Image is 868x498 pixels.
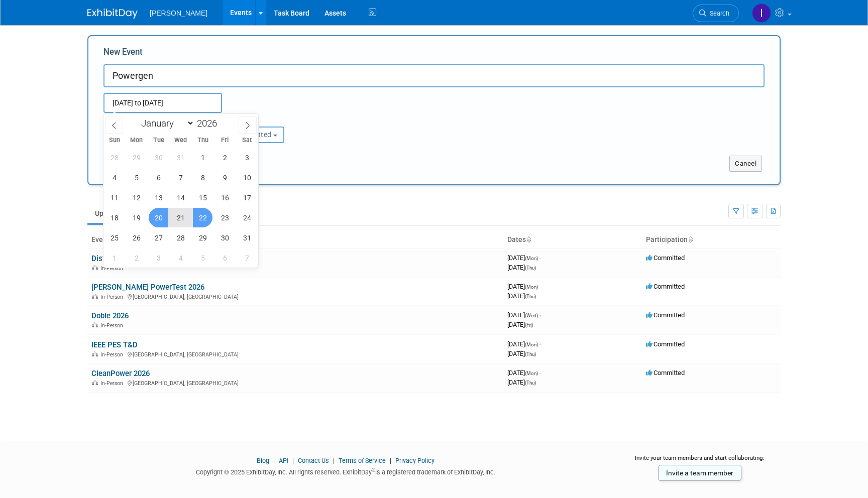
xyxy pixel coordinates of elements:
[216,113,313,126] div: Participation:
[507,340,541,348] span: [DATE]
[100,294,126,300] span: In-Person
[92,322,98,327] img: In-Person Event
[171,248,190,268] span: February 4, 2026
[237,248,257,268] span: February 7, 2026
[91,283,204,292] a: [PERSON_NAME] PowerTest 2026
[149,248,168,268] span: February 3, 2026
[149,168,168,187] span: January 6, 2026
[646,283,685,290] span: Committed
[658,465,741,481] a: Invite a team member
[526,235,531,243] a: Sort by Start Date
[92,351,98,356] img: In-Person Event
[507,379,536,386] span: [DATE]
[148,137,170,144] span: Tue
[92,265,98,270] img: In-Person Event
[91,292,499,300] div: [GEOGRAPHIC_DATA], [GEOGRAPHIC_DATA]
[104,188,124,207] span: January 11, 2026
[103,46,143,62] label: New Event
[103,113,201,126] div: Attendance / Format:
[171,188,190,207] span: January 14, 2026
[525,284,538,290] span: (Mon)
[525,265,536,271] span: (Thu)
[87,9,138,19] img: ExhibitDay
[539,311,541,319] span: -
[507,369,541,377] span: [DATE]
[237,188,257,207] span: January 17, 2026
[525,313,538,318] span: (Wed)
[646,311,685,319] span: Committed
[127,168,146,187] span: January 5, 2026
[127,228,146,247] span: January 26, 2026
[688,235,693,243] a: Sort by Participation Type
[642,231,781,248] th: Participation
[507,264,536,271] span: [DATE]
[215,248,235,268] span: February 6, 2026
[507,350,536,357] span: [DATE]
[525,351,536,357] span: (Thu)
[126,137,148,144] span: Mon
[171,168,190,187] span: January 7, 2026
[539,369,541,377] span: -
[150,9,207,17] span: [PERSON_NAME]
[693,5,739,22] a: Search
[91,379,499,387] div: [GEOGRAPHIC_DATA], [GEOGRAPHIC_DATA]
[193,148,212,167] span: January 1, 2026
[507,254,541,262] span: [DATE]
[193,188,212,207] span: January 15, 2026
[170,137,192,144] span: Wed
[91,311,129,320] a: Doble 2026
[215,228,235,247] span: January 30, 2026
[192,137,214,144] span: Thu
[539,254,541,262] span: -
[104,228,124,247] span: January 25, 2026
[752,4,771,23] img: Isabella DeJulia
[237,148,257,167] span: January 3, 2026
[91,254,155,263] a: DistribuTECH 2026
[92,380,98,385] img: In-Person Event
[149,208,168,227] span: January 20, 2026
[87,465,604,477] div: Copyright © 2025 ExhibitDay, Inc. All rights reserved. ExhibitDay is a registered trademark of Ex...
[507,321,533,328] span: [DATE]
[215,188,235,207] span: January 16, 2026
[91,369,150,378] a: CleanPower 2026
[100,265,126,272] span: In-Person
[619,454,781,469] div: Invite your team members and start collaborating:
[539,340,541,348] span: -
[507,311,541,319] span: [DATE]
[214,137,236,144] span: Fri
[339,457,386,464] a: Terms of Service
[100,322,126,329] span: In-Person
[100,380,126,387] span: In-Person
[104,208,124,227] span: January 18, 2026
[646,254,685,262] span: Committed
[171,208,190,227] span: January 21, 2026
[100,351,126,358] span: In-Person
[372,467,375,473] sup: ®
[298,457,329,464] a: Contact Us
[525,342,538,347] span: (Mon)
[127,208,146,227] span: January 19, 2026
[103,93,222,113] input: Start Date - End Date
[331,457,337,464] span: |
[103,137,126,144] span: Sun
[149,228,168,247] span: January 27, 2026
[215,208,235,227] span: January 23, 2026
[646,340,685,348] span: Committed
[137,117,194,130] select: Month
[539,283,541,290] span: -
[149,188,168,207] span: January 13, 2026
[104,148,124,167] span: December 28, 2025
[525,294,536,299] span: (Thu)
[507,292,536,300] span: [DATE]
[215,148,235,167] span: January 2, 2026
[387,457,394,464] span: |
[127,148,146,167] span: December 29, 2025
[91,350,499,358] div: [GEOGRAPHIC_DATA], [GEOGRAPHIC_DATA]
[194,117,225,129] input: Year
[271,457,277,464] span: |
[237,168,257,187] span: January 10, 2026
[104,248,124,268] span: February 1, 2026
[646,369,685,377] span: Committed
[729,156,762,172] button: Cancel
[127,188,146,207] span: January 12, 2026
